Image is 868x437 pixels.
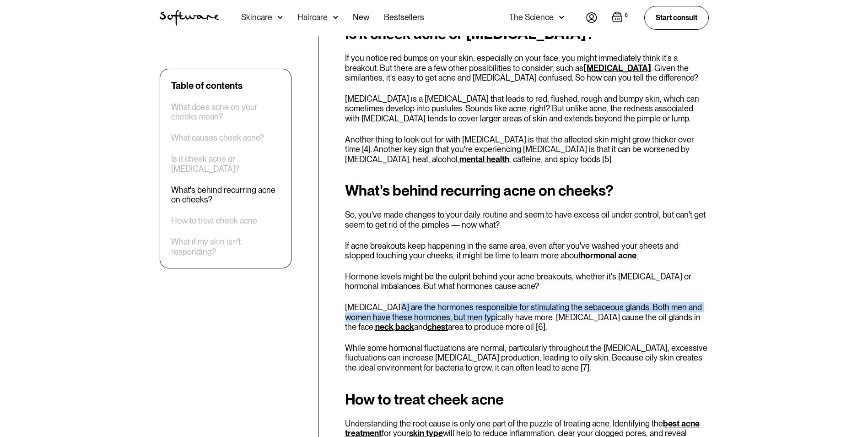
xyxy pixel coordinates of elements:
[644,6,709,29] a: Start consult
[171,80,243,91] div: Table of contents
[583,63,651,73] a: [MEDICAL_DATA]
[345,272,709,291] p: Hormone levels might be the culprit behind your acne breakouts, whether it's [MEDICAL_DATA] or ho...
[345,53,709,83] p: If you notice red bumps on your skin, especially on your face, you might immediately think it's a...
[375,322,394,332] a: neck
[427,322,448,332] a: chest
[171,216,257,226] a: How to treat cheek acne
[581,251,636,260] a: hormonal acne
[345,302,709,332] p: [MEDICAL_DATA] are the hormones responsible for stimulating the sebaceous glands. Both men and wo...
[171,237,280,257] a: What if my skin isn't responding?
[612,11,630,24] a: Open empty cart
[345,26,709,42] h2: Is it cheek acne or [MEDICAL_DATA]?
[345,94,709,124] p: [MEDICAL_DATA] is a [MEDICAL_DATA] that leads to red, flushed, rough and bumpy skin, which can so...
[345,135,709,164] p: Another thing to look out for with [MEDICAL_DATA] is that the affected skin might grow thicker ov...
[345,241,709,261] p: If acne breakouts keep happening in the same area, even after you've washed your sheets and stopp...
[171,102,280,122] a: What does acne on your cheeks mean?
[160,10,219,26] a: home
[278,13,283,22] img: arrow down
[345,182,709,199] h2: What's behind recurring acne on cheeks?
[333,13,338,22] img: arrow down
[345,343,709,373] p: While some hormonal fluctuations are normal, particularly throughout the [MEDICAL_DATA], excessiv...
[160,10,219,26] img: Software Logo
[395,322,414,332] a: back
[171,185,280,205] a: What's behind recurring acne on cheeks?
[345,391,709,408] h2: How to treat cheek acne
[459,154,509,164] a: mental health
[623,11,630,20] div: 0
[241,13,272,22] div: Skincare
[559,13,564,22] img: arrow down
[345,210,709,229] p: So, you've made changes to your daily routine and seem to have excess oil under control, but can'...
[509,13,554,22] div: The Science
[171,154,280,174] a: Is it cheek acne or [MEDICAL_DATA]?
[171,133,264,143] a: What causes cheek acne?
[297,13,328,22] div: Haircare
